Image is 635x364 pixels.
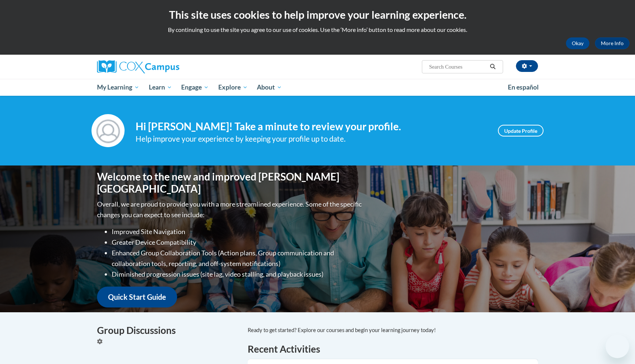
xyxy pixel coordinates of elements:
[112,248,363,269] li: Enhanced Group Collaboration Tools (Action plans, Group communication and collaboration tools, re...
[218,83,248,92] span: Explore
[112,269,363,280] li: Diminished progression issues (site lag, video stalling, and playback issues)
[97,287,177,307] a: Quick Start Guide
[503,80,543,95] a: En español
[516,60,538,72] button: Account Settings
[136,120,487,133] h4: Hi [PERSON_NAME]! Take a minute to review your profile.
[97,60,237,73] a: Cox Campus
[606,335,629,358] iframe: Button to launch messaging window
[112,226,363,237] li: Improved Site Navigation
[252,79,287,96] a: About
[566,37,589,49] button: Okay
[257,83,282,92] span: About
[595,37,629,49] a: More Info
[508,83,539,91] span: En español
[498,125,543,136] a: Update Profile
[428,62,487,71] input: Search Courses
[97,323,237,338] h4: Group Discussions
[214,79,252,96] a: Explore
[176,79,214,96] a: Engage
[112,237,363,248] li: Greater Device Compatibility
[92,79,144,96] a: My Learning
[86,79,549,96] div: Main menu
[97,199,363,220] p: Overall, we are proud to provide you with a more streamlined experience. Some of the specific cha...
[248,342,538,356] h1: Recent Activities
[97,83,139,92] span: My Learning
[487,62,498,71] button: Search
[6,26,629,34] p: By continuing to use the site you agree to our use of cookies. Use the ‘More info’ button to read...
[136,133,487,145] div: Help improve your experience by keeping your profile up to date.
[97,171,363,195] h1: Welcome to the new and improved [PERSON_NAME][GEOGRAPHIC_DATA]
[92,114,125,147] img: Profile Image
[181,83,209,92] span: Engage
[97,60,179,73] img: Cox Campus
[149,83,172,92] span: Learn
[144,79,177,96] a: Learn
[6,7,629,22] h2: This site uses cookies to help improve your learning experience.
